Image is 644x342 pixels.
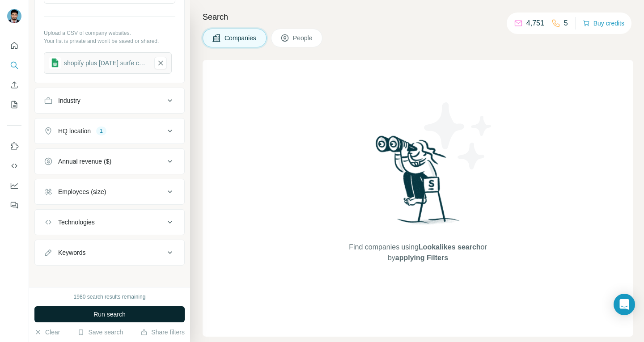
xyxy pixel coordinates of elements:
[58,187,106,196] div: Employees (size)
[526,18,544,29] p: 4,751
[140,328,185,337] button: Share filters
[225,34,257,42] span: Companies
[74,293,146,301] div: 1980 search results remaining
[7,197,21,213] button: Feedback
[35,120,184,142] button: HQ location1
[346,242,489,263] span: Find companies using or by
[44,29,175,37] p: Upload a CSV of company websites.
[293,34,314,42] span: People
[7,77,21,93] button: Enrich CSV
[58,218,95,227] div: Technologies
[564,18,568,29] p: 5
[58,157,111,166] div: Annual revenue ($)
[419,243,481,251] span: Lookalikes search
[34,306,185,322] button: Run search
[372,133,465,233] img: Surfe Illustration - Woman searching with binoculars
[395,254,448,262] span: applying Filters
[203,11,633,23] h4: Search
[7,158,21,174] button: Use Surfe API
[614,294,635,315] div: Open Intercom Messenger
[35,90,184,111] button: Industry
[58,248,85,257] div: Keywords
[35,242,184,263] button: Keywords
[34,328,60,337] button: Clear
[96,127,106,135] div: 1
[7,97,21,113] button: My lists
[77,328,123,337] button: Save search
[7,9,21,23] img: Avatar
[35,181,184,203] button: Employees (size)
[418,96,499,176] img: Surfe Illustration - Stars
[58,127,91,135] div: HQ location
[49,57,61,69] img: gsheets icon
[64,59,148,68] div: shopify plus [DATE] surfe companies
[35,211,184,233] button: Technologies
[35,151,184,172] button: Annual revenue ($)
[7,38,21,54] button: Quick start
[93,310,126,319] span: Run search
[44,37,175,45] p: Your list is private and won't be saved or shared.
[7,138,21,154] button: Use Surfe on LinkedIn
[58,96,80,105] div: Industry
[583,17,624,30] button: Buy credits
[7,177,21,194] button: Dashboard
[7,57,21,73] button: Search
